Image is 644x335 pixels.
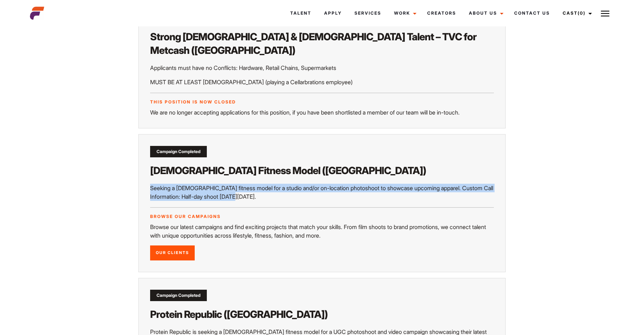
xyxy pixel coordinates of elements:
img: Burger icon [601,9,609,18]
a: Creators [421,4,462,23]
a: Our Clients [150,245,195,260]
a: Work [388,4,421,23]
a: About Us [462,4,508,23]
div: Campaign Completed [150,146,207,157]
h2: [DEMOGRAPHIC_DATA] Fitness Model ([GEOGRAPHIC_DATA]) [150,164,494,177]
a: Talent [284,4,318,23]
div: Campaign Completed [150,290,207,301]
a: Contact Us [508,4,556,23]
a: Services [348,4,388,23]
p: This position is now closed [150,99,494,105]
h2: Strong [DEMOGRAPHIC_DATA] & [DEMOGRAPHIC_DATA] Talent – TVC for Metcash ([GEOGRAPHIC_DATA]) [150,30,494,57]
p: Seeking a [DEMOGRAPHIC_DATA] fitness model for a studio and/or on-location photoshoot to showcase... [150,184,494,201]
h2: Protein Republic ([GEOGRAPHIC_DATA]) [150,308,494,321]
p: Applicants must have no Conflicts: Hardware, Retail Chains, Supermarkets [150,64,494,72]
p: Browse our campaigns [150,213,494,220]
p: MUST BE AT LEAST [DEMOGRAPHIC_DATA] (playing a Cellarbrations employee) [150,78,494,86]
p: Browse our latest campaigns and find exciting projects that match your skills. From film shoots t... [150,223,494,240]
span: (0) [578,10,586,16]
a: Apply [318,4,348,23]
img: cropped-aefm-brand-fav-22-square.png [30,6,44,20]
p: We are no longer accepting applications for this position, if you have been shortlisted a member ... [150,108,494,117]
a: Cast(0) [556,4,596,23]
